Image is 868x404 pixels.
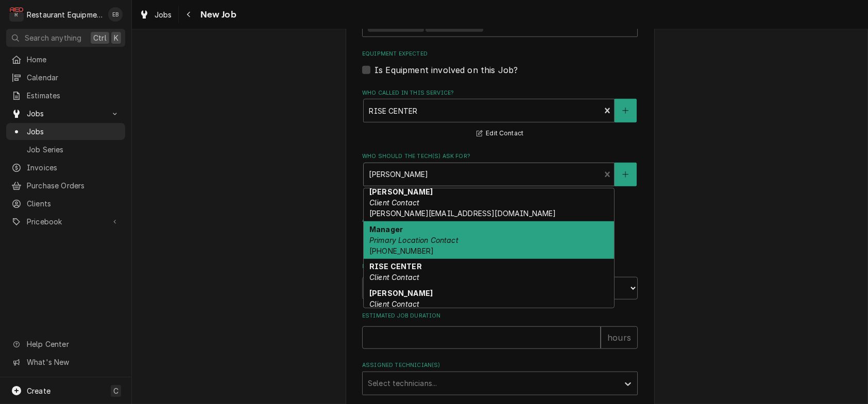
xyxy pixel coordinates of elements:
span: Clients [27,198,120,209]
svg: Create New Contact [622,107,628,114]
button: Edit Contact [475,127,525,140]
a: Go to Jobs [6,105,125,122]
button: Create New Contact [615,99,636,122]
strong: RISE CENTER [369,262,422,271]
span: Jobs [27,126,120,137]
div: EB [108,7,123,22]
span: C [113,385,118,396]
div: Estimated Arrival Time [362,262,638,299]
span: Ctrl [93,32,107,43]
button: Navigate back [181,6,197,23]
a: Purchase Orders [6,177,125,194]
label: Assigned Technician(s) [362,361,638,370]
span: Job Series [27,144,120,155]
span: Pricebook [27,216,105,227]
span: Jobs [27,108,105,119]
span: [PHONE_NUMBER] [369,247,434,255]
label: Equipment Expected [362,50,638,58]
div: R [9,7,24,22]
span: Estimates [27,90,120,101]
span: Jobs [155,9,172,20]
a: Go to Pricebook [6,213,125,230]
span: Invoices [27,162,120,173]
span: [PERSON_NAME][EMAIL_ADDRESS][DOMAIN_NAME] [369,209,556,218]
a: Home [6,51,125,68]
strong: [PERSON_NAME] [369,187,433,196]
a: Calendar [6,69,125,86]
a: Go to What's New [6,354,125,371]
div: Assigned Technician(s) [362,361,638,395]
em: Client Contact [369,300,419,308]
button: Search anythingCtrlK [6,29,125,47]
a: Invoices [6,159,125,176]
em: Client Contact [369,273,419,282]
span: Create [27,387,50,395]
div: Who called in this service? [362,89,638,140]
label: Who called in this service? [362,89,638,97]
div: Equipment Expected [362,50,638,76]
label: Estimated Arrival Time [362,262,638,271]
div: Estimated Job Duration [362,312,638,348]
a: Jobs [6,123,125,140]
div: hours [601,326,638,349]
a: Go to Help Center [6,336,125,353]
strong: Manager [369,225,403,234]
span: K [114,32,118,43]
input: Date [362,277,496,300]
span: New Job [197,8,236,22]
div: Restaurant Equipment Diagnostics's Avatar [9,7,24,22]
div: Who should the tech(s) ask for? [362,152,638,203]
label: Who should the tech(s) ask for? [362,152,638,161]
div: Restaurant Equipment Diagnostics [27,9,103,20]
label: Estimated Job Duration [362,312,638,320]
a: Job Series [6,141,125,158]
em: Client Contact [369,198,419,207]
span: Home [27,54,120,65]
a: Jobs [135,6,176,23]
div: Emily Bird's Avatar [108,7,123,22]
em: Primary Location Contact [369,236,458,244]
span: Calendar [27,72,120,83]
div: Attachments [362,216,638,250]
span: Search anything [25,32,81,43]
svg: Create New Contact [622,171,628,178]
button: Create New Contact [615,163,636,186]
label: Is Equipment involved on this Job? [375,64,518,76]
strong: [PERSON_NAME] [369,289,433,297]
span: What's New [27,357,119,367]
span: Purchase Orders [27,180,120,191]
label: Attachments [362,216,638,224]
a: Clients [6,195,125,212]
a: Estimates [6,87,125,104]
span: Help Center [27,339,119,349]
